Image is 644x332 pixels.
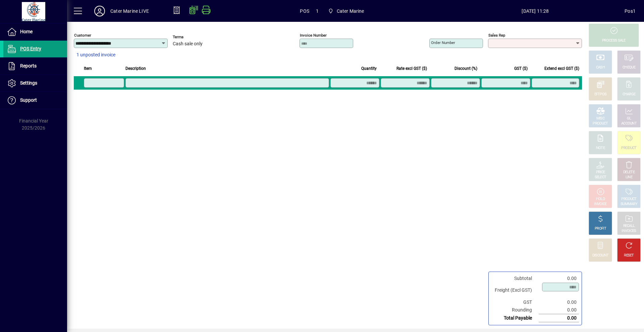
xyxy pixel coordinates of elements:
span: Terms [173,35,213,39]
div: MISC [596,116,604,121]
span: Support [20,97,37,103]
span: Description [125,65,146,72]
td: Subtotal [491,275,539,282]
span: Cash sale only [173,41,203,47]
td: Total Payable [491,314,539,322]
div: SELECT [595,175,606,180]
div: CASH [596,65,605,70]
span: Cater Marine [337,6,364,16]
div: NOTE [596,146,605,151]
div: PRODUCT [621,197,636,202]
div: HOLD [596,197,605,202]
div: INVOICES [622,229,636,234]
span: Quantity [361,65,377,72]
div: INVOICE [594,202,606,207]
a: Settings [3,75,67,92]
span: Discount (%) [454,65,477,72]
td: Rounding [491,306,539,314]
button: Profile [89,5,110,17]
div: CHARGE [623,92,636,97]
td: Freight (Excl GST) [491,282,539,298]
td: 0.00 [539,306,579,314]
mat-label: Customer [74,33,91,38]
span: POS Entry [20,46,41,51]
td: 0.00 [539,275,579,282]
span: 1 [316,6,319,16]
div: PRODUCT [621,146,636,151]
div: GL [627,116,631,121]
span: POS [300,6,309,16]
span: Rate excl GST ($) [396,65,427,72]
div: PRICE [596,170,605,175]
div: DISCOUNT [592,253,608,258]
td: GST [491,298,539,306]
div: Pos1 [625,6,636,16]
div: PROFIT [595,226,606,231]
div: CHEQUE [623,65,635,70]
mat-label: Sales rep [488,33,505,38]
span: 1 unposted invoice [76,51,115,58]
span: [DATE] 11:28 [446,6,625,16]
div: LINE [626,175,632,180]
span: Reports [20,63,37,68]
td: 0.00 [539,298,579,306]
div: ACCOUNT [621,121,637,126]
span: Cater Marine [325,5,367,17]
div: RESET [624,253,634,258]
div: EFTPOS [594,92,607,97]
mat-label: Invoice number [300,33,327,38]
div: PROCESS SALE [602,38,626,43]
span: Extend excl GST ($) [544,65,579,72]
mat-label: Order number [431,40,455,45]
div: DELETE [623,170,635,175]
button: 1 unposted invoice [74,49,118,61]
a: Reports [3,58,67,75]
a: Home [3,23,67,40]
div: Cater Marine LIVE [110,6,149,16]
div: PRODUCT [593,121,608,126]
span: Home [20,29,33,34]
div: RECALL [623,224,635,229]
span: Item [84,65,92,72]
td: 0.00 [539,314,579,322]
div: SUMMARY [621,202,637,207]
a: Support [3,92,67,109]
span: GST ($) [514,65,528,72]
span: Settings [20,80,37,86]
